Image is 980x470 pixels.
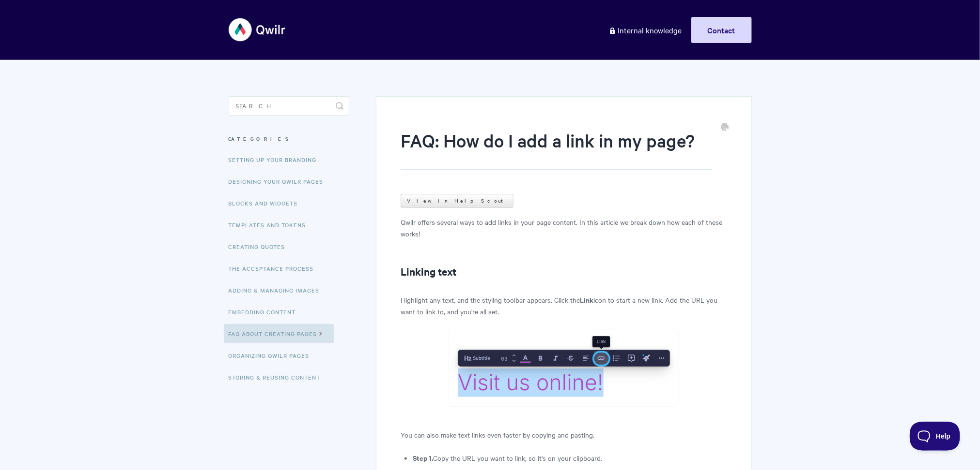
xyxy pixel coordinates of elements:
[721,122,729,133] a: Print this Article
[229,130,349,147] h3: Categories
[229,280,327,300] a: Adding & Managing Images
[401,429,727,441] p: You can also make text links even faster by copying and pasting.
[229,215,313,235] a: Templates and Tokens
[229,96,349,116] input: Search
[229,302,303,322] a: Embedding Content
[229,150,324,169] a: Setting up your Branding
[602,17,689,43] a: Internal knowledge
[229,367,328,387] a: Storing & Reusing Content
[910,422,961,451] iframe: Toggle Customer Support
[413,453,433,463] strong: Step 1.
[580,294,593,305] strong: Link
[229,172,331,191] a: Designing Your Qwilr Pages
[401,216,727,239] p: Qwilr offers several ways to add links in your page content. In this article we break down how ea...
[691,17,752,43] a: Contact
[449,330,679,406] img: file-uqeKwwVDX3.png
[229,237,293,256] a: Creating Quotes
[229,346,317,365] a: Organizing Qwilr Pages
[229,259,321,278] a: The Acceptance Process
[401,264,727,279] h2: Linking text
[413,452,727,464] li: Copy the URL you want to link, so it's on your clipboard.
[229,193,305,213] a: Blocks and Widgets
[401,128,712,170] h1: FAQ: How do I add a link in my page?
[401,294,727,317] p: Highlight any text, and the styling toolbar appears. Click the icon to start a new link. Add the ...
[401,194,513,207] a: View in Help Scout
[229,12,286,48] img: Qwilr Help Center
[224,324,334,343] a: FAQ About Creating Pages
